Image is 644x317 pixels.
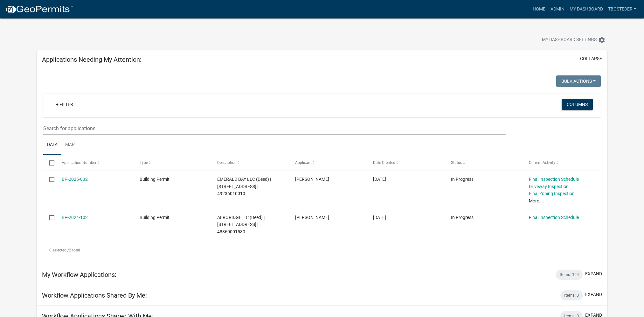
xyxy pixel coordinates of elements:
button: Columns [562,99,593,110]
input: Search for applications [43,122,506,135]
a: More... [529,198,543,203]
span: AERORIDGE L C (Deed) | 1009 S JEFFERSON WAY | 48860001530 [217,215,265,235]
div: 2 total [43,242,601,258]
datatable-header-cell: Status [445,155,523,170]
datatable-header-cell: Type [133,155,211,170]
span: Current Activity [529,160,555,165]
a: BP-2024-102 [62,215,88,220]
div: collapse [37,69,607,264]
span: Application Number [62,160,96,165]
span: Status [451,160,462,165]
datatable-header-cell: Applicant [289,155,367,170]
datatable-header-cell: Current Activity [523,155,600,170]
a: Admin [548,3,567,15]
span: Applicant [295,160,312,165]
button: expand [585,291,602,298]
i: settings [598,36,606,44]
span: tyler [295,215,329,220]
span: In Progress [451,177,474,182]
a: Data [43,135,61,155]
a: Final Inspection Schedule [529,177,579,182]
h5: Workflow Applications Shared By Me: [42,292,147,299]
span: 01/14/2025 [373,177,386,182]
datatable-header-cell: Date Created [367,155,445,170]
datatable-header-cell: Application Number [56,155,134,170]
a: + Filter [51,99,78,110]
h5: Applications Needing My Attention: [42,56,142,63]
a: Final Inspection Schedule [529,215,579,220]
div: Items: 0 [560,290,583,300]
span: 0 selected / [49,248,69,252]
span: Angie Steigerwald [295,177,329,182]
a: Final Zoning Inspection [529,191,575,196]
span: Type [140,160,148,165]
a: Driveway Inspection [529,184,569,189]
a: Home [530,3,548,15]
datatable-header-cell: Select [43,155,55,170]
button: collapse [580,55,602,62]
span: In Progress [451,215,474,220]
div: Items: 124 [556,270,583,280]
a: BP-2025-032 [62,177,88,182]
span: Date Created [373,160,395,165]
a: My Dashboard [567,3,606,15]
button: expand [585,271,602,277]
span: My Dashboard Settings [542,36,597,44]
span: Building Permit [140,215,170,220]
span: Description [217,160,237,165]
button: Bulk Actions [556,75,601,87]
span: Building Permit [140,177,170,182]
a: tbosteder [606,3,639,15]
datatable-header-cell: Description [211,155,289,170]
h5: My Workflow Applications: [42,271,116,278]
a: Map [61,135,79,155]
span: 07/31/2024 [373,215,386,220]
button: My Dashboard Settingssettings [537,34,611,46]
span: EMERALD BAY LLC (Deed) | 2103 N JEFFERSON WAY | 49236010010 [217,177,271,196]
